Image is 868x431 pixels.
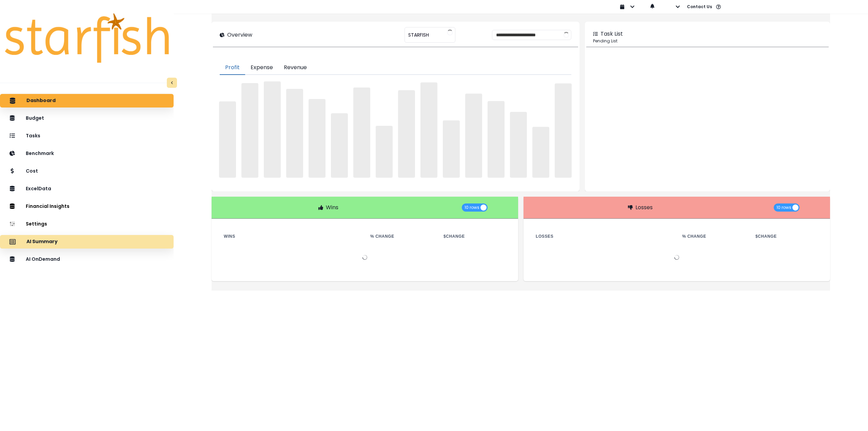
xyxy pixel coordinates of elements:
th: % Change [365,232,438,240]
p: Tasks [26,133,40,139]
th: % Change [677,232,750,240]
th: Wins [218,232,365,240]
button: Expense [245,61,278,75]
span: ‌ [465,94,482,178]
th: $ Change [750,232,823,240]
p: Losses [635,203,653,212]
p: Wins [326,203,338,212]
span: ‌ [376,126,393,178]
p: Benchmark [26,151,54,156]
span: ‌ [443,120,460,178]
span: ‌ [555,83,572,178]
p: Overview [227,31,252,39]
span: ‌ [219,101,236,178]
th: $ Change [438,232,511,240]
p: AI OnDemand [26,256,60,262]
p: ExcelData [26,186,51,192]
span: ‌ [241,83,258,178]
button: Profit [220,61,245,75]
span: ‌ [532,127,549,178]
span: ‌ [353,87,370,178]
p: Cost [26,168,38,174]
span: ‌ [420,82,437,178]
span: 10 rows [776,203,791,212]
p: Budget [26,115,44,121]
p: Task List [600,30,623,38]
span: ‌ [331,113,348,178]
p: Pending List [593,38,822,44]
span: ‌ [309,99,325,178]
button: Revenue [278,61,312,75]
span: ‌ [510,112,527,178]
p: AI Summary [26,239,58,245]
th: Losses [530,232,677,240]
span: ‌ [264,81,281,178]
span: STARFISH [408,28,429,42]
span: ‌ [286,89,303,178]
span: ‌ [398,90,415,178]
span: 10 rows [465,203,479,212]
span: ‌ [488,101,505,178]
p: Dashboard [26,98,56,104]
